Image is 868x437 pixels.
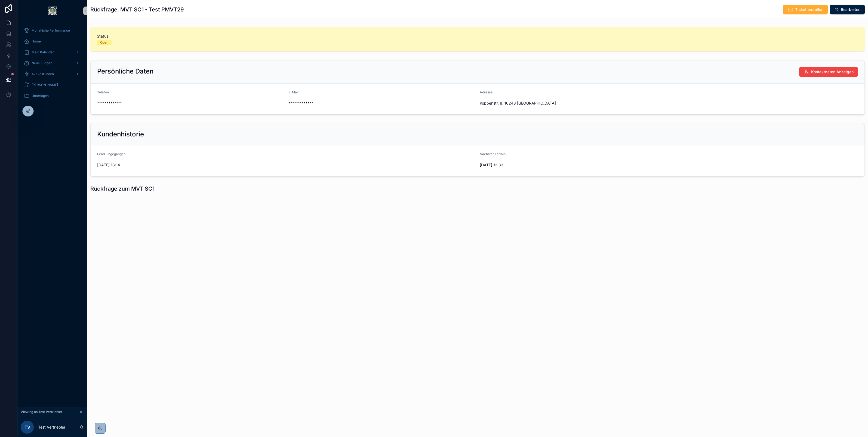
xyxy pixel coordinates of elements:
[21,58,84,68] a: Neue Kunden
[480,152,506,156] span: Nächster Termin
[32,94,49,98] span: Unterlagen
[21,36,84,46] a: Home
[21,80,84,90] a: [PERSON_NAME]
[21,410,62,414] span: Viewing as Test Vertriebler
[97,162,475,168] span: [DATE] 18:14
[288,90,298,94] span: E-Mail
[90,185,155,192] h1: Rückfrage zum MVT SC1
[90,6,184,13] h1: Rückfrage: MVT SC1 - Test PMVT29
[32,50,54,54] span: Mein Kalender
[480,100,667,106] span: Koppenstr. 8, 10243 [GEOGRAPHIC_DATA]
[480,90,493,94] span: Adresse
[32,61,52,65] span: Neue Kunden
[32,39,41,44] span: Home
[48,7,57,15] img: App logo
[100,40,108,45] div: Open
[795,7,823,12] span: Ticket erstellen
[783,5,828,14] button: Ticket erstellen
[21,69,84,79] a: Aktive Kunden
[97,33,858,39] span: Status
[830,5,865,14] button: Bearbeiten
[24,424,30,430] span: TV
[21,91,84,101] a: Unterlagen
[32,83,58,87] span: [PERSON_NAME]
[32,28,70,33] span: Monatliche Performance
[480,162,858,168] span: [DATE] 12:33
[97,90,109,94] span: Telefon
[799,67,858,77] button: Kontaktdaten Anzeigen
[38,424,65,430] p: Test Vertriebler
[17,22,87,108] div: scrollable content
[97,152,125,156] span: Lead Eingegangen
[97,130,144,139] h2: Kundenhistorie
[97,67,153,76] h2: Persönliche Daten
[21,47,84,57] a: Mein Kalender
[811,69,854,75] span: Kontaktdaten Anzeigen
[21,26,84,35] a: Monatliche Performance
[32,72,54,76] span: Aktive Kunden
